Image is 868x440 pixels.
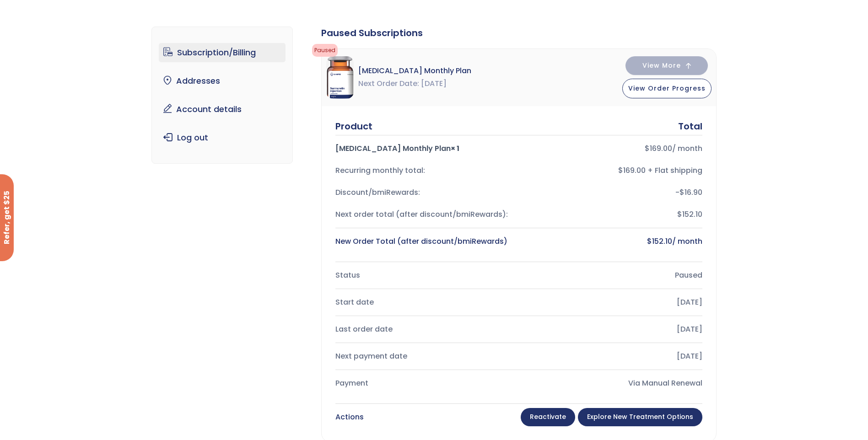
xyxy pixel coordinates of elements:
[526,377,702,390] div: Via Manual Renewal
[645,143,650,154] span: $
[526,208,702,221] div: $152.10
[358,64,471,77] span: [MEDICAL_DATA] Monthly Plan
[526,323,702,336] div: [DATE]
[335,350,512,363] div: Next payment date
[628,84,706,93] span: View Order Progress
[642,63,681,69] span: View More
[159,71,286,91] a: Addresses
[679,187,685,198] span: $
[647,236,652,247] span: $
[335,208,512,221] div: Next order total (after discount/bmiRewards):
[526,269,702,282] div: Paused
[335,120,372,133] div: Product
[647,236,672,247] bdi: 152.10
[335,142,512,155] div: [MEDICAL_DATA] Monthly Plan
[622,79,712,98] button: View Order Progress
[521,408,575,426] a: Reactivate
[335,377,512,390] div: Payment
[451,143,459,154] strong: × 1
[151,27,293,164] nav: Account pages
[526,186,702,199] div: -
[526,350,702,363] div: [DATE]
[159,100,286,119] a: Account details
[335,235,512,248] div: New Order Total (after discount/bmiRewards)
[312,44,338,57] span: Paused
[526,296,702,309] div: [DATE]
[335,164,512,177] div: Recurring monthly total:
[421,77,447,90] span: [DATE]
[159,43,286,62] a: Subscription/Billing
[159,128,286,147] a: Log out
[526,235,702,248] div: / month
[335,296,512,309] div: Start date
[645,143,672,154] bdi: 169.00
[335,411,364,424] div: Actions
[526,142,702,155] div: / month
[578,408,702,426] a: Explore New Treatment Options
[335,269,512,282] div: Status
[321,27,717,39] div: Paused Subscriptions
[625,56,708,75] button: View More
[335,186,512,199] div: Discount/bmiRewards:
[678,120,702,133] div: Total
[526,164,702,177] div: $169.00 + Flat shipping
[679,187,702,198] span: 16.90
[358,77,419,90] span: Next Order Date
[335,323,512,336] div: Last order date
